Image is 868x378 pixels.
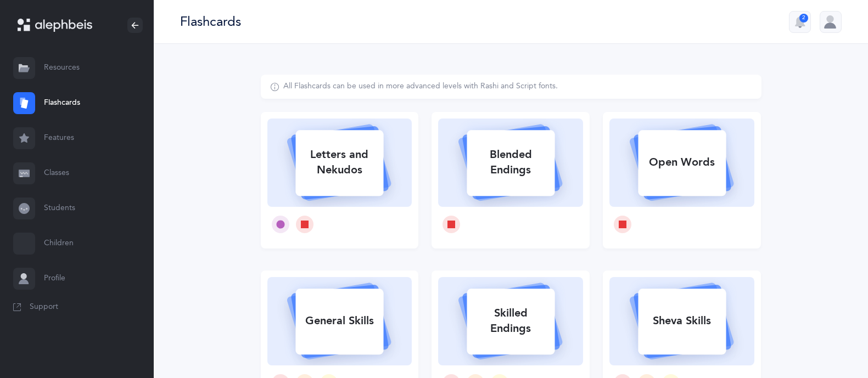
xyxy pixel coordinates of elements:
div: 2 [799,14,808,22]
span: Support [30,302,58,313]
div: All Flashcards can be used in more advanced levels with Rashi and Script fonts. [283,81,558,92]
div: Blended Endings [467,140,555,184]
div: Open Words [638,148,726,177]
div: Skilled Endings [467,299,555,343]
button: 2 [789,11,811,33]
div: Flashcards [180,13,241,31]
div: General Skills [295,307,383,335]
div: Sheva Skills [638,307,726,335]
div: Letters and Nekudos [295,140,383,184]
